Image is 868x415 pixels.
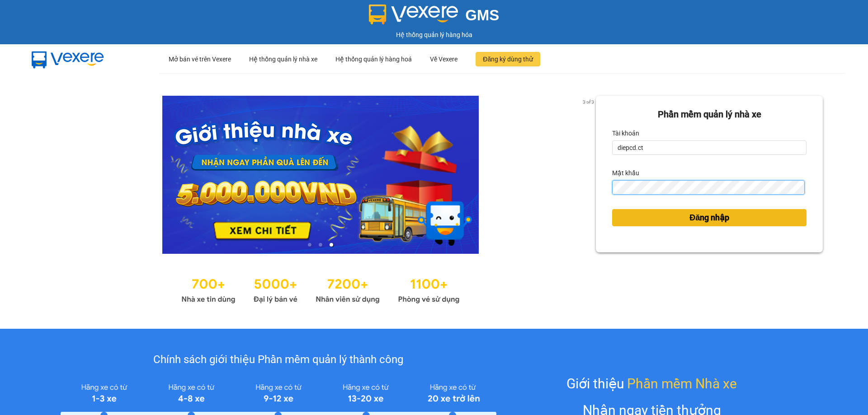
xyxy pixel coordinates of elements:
[249,45,317,74] div: Hệ thống quản lý nhà xe
[61,351,496,368] div: Chính sách giới thiệu Phần mềm quản lý thành công
[335,45,412,74] div: Hệ thống quản lý hàng hoá
[689,211,729,224] span: Đăng nhập
[476,52,540,66] button: Đăng ký dùng thử
[612,180,804,195] input: Mật khẩu
[23,44,113,74] img: mbUUG5Q.png
[612,107,807,121] div: Phần mềm quản lý nhà xe
[169,45,231,74] div: Mở bán vé trên Vexere
[181,272,460,306] img: Statistics.png
[483,54,533,64] span: Đăng ký dùng thử
[612,166,639,180] label: Mật khẩu
[319,243,322,247] li: slide item 2
[627,373,737,394] span: Phần mềm Nhà xe
[612,209,807,226] button: Đăng nhập
[45,96,58,254] button: previous slide / item
[465,7,499,23] span: GMS
[430,45,458,74] div: Về Vexere
[612,140,807,155] input: Tài khoản
[580,96,596,107] p: 3 of 3
[369,5,458,24] img: logo 2
[566,373,737,394] div: Giới thiệu
[308,243,311,247] li: slide item 1
[583,96,596,254] button: next slide / item
[2,30,866,40] div: Hệ thống quản lý hàng hóa
[369,14,500,21] a: GMS
[330,243,333,247] li: slide item 3
[612,126,639,140] label: Tài khoản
